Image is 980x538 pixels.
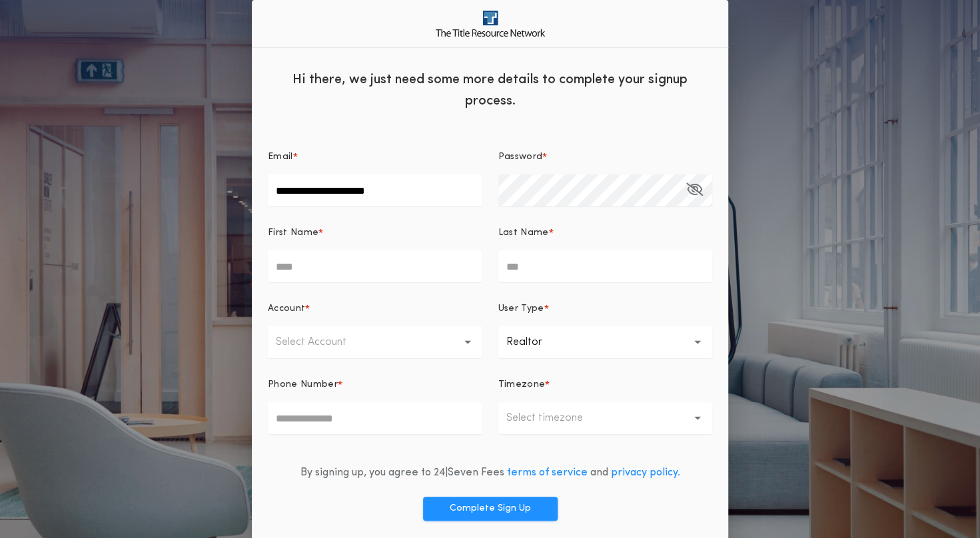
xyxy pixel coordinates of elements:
[268,378,338,392] p: Phone Number
[268,326,482,358] button: Select Account
[300,465,680,481] div: By signing up, you agree to 24|Seven Fees and
[268,302,305,316] p: Account
[507,467,588,478] a: terms of service
[423,497,558,521] button: Complete Sign Up
[611,467,680,478] a: privacy policy.
[498,302,544,316] p: User Type
[498,326,713,358] button: Realtor
[686,174,703,206] button: Password*
[498,174,713,206] input: Password*
[436,11,545,37] img: logo
[268,250,482,282] input: First Name*
[498,250,713,282] input: Last Name*
[498,402,713,434] button: Select timezone
[498,226,549,240] p: Last Name
[276,334,368,350] p: Select Account
[268,402,482,434] input: Phone Number*
[506,410,604,426] p: Select timezone
[268,226,318,240] p: First Name
[498,150,543,164] p: Password
[252,59,728,119] div: Hi there, we just need some more details to complete your signup process.
[498,378,546,392] p: Timezone
[268,150,293,164] p: Email
[506,334,564,350] p: Realtor
[268,174,482,206] input: Email*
